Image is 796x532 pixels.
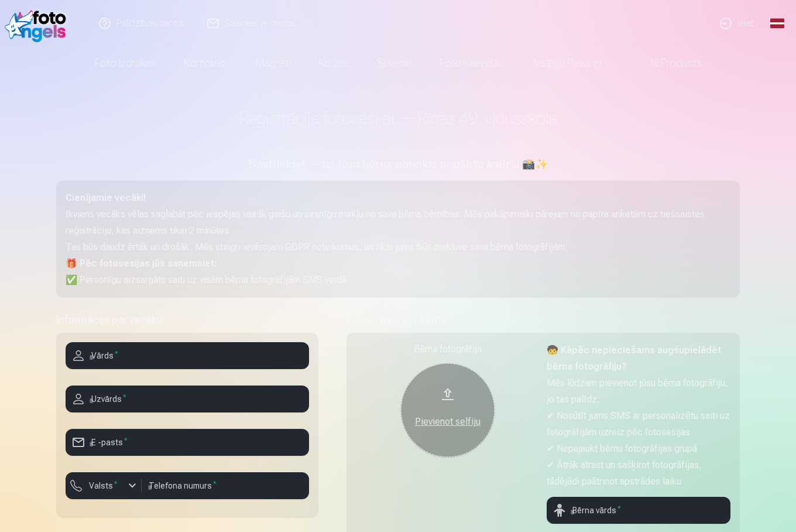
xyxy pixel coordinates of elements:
[5,5,72,42] img: /fa1
[66,239,730,255] p: Tas būs daudz ērtāk un drošāk. Mēs stingri ievērojam GDPR noteikumus, un tikai jums būs piekļuve ...
[547,345,721,372] strong: 🧒 Kāpēc nepieciešams augšupielādēt bērna fotogrāfiju?
[242,47,305,80] a: Magnēti
[547,457,730,490] p: ✔ Ātrāk atrast un sašķirot fotogrāfijas, tādējādi paātrinot apstrādes laiku
[66,472,142,499] button: Valsts*
[426,47,517,80] a: Foto kalendāri
[56,108,740,129] h1: Reģistrācija fotosesijai — Rīgas 49. vidusskola
[616,47,716,80] a: All products
[66,272,730,288] p: ✅ Personīgu aizsargātu saiti uz visām bērna fotogrāfijām SMS veidā
[547,408,730,441] p: ✔ Nosūtīt jums SMS ar personalizētu saiti uz fotogrāfijām uzreiz pēc fotosesijas
[346,312,740,328] h5: Informācija par bērnu
[547,375,730,408] p: Mēs lūdzam pievienot jūsu bērna fotogrāfiju, jo tas palīdz:
[547,441,730,457] p: ✔ Nepajaukt bērnu fotogrāfijas grupā
[84,480,122,492] label: Valsts
[413,415,483,429] div: Pievienot selfiju
[401,363,495,457] button: Pievienot selfiju
[56,157,740,173] h5: Neatliekiet — lai jūsu bērns noteikti nonāktu kadrā! 📸✨
[305,47,363,80] a: Krūzes
[66,192,146,203] strong: Cienījamie vecāki!
[56,312,318,328] h5: Informācija par vecāku
[66,206,730,239] p: Ikviens vecāks vēlas saglabāt pēc iespējas vairāk gaišu un sirsnīgu mirkļu no sava bērna bērnības...
[81,47,170,80] a: Foto izdrukas
[66,258,217,269] strong: 🎁 Pēc fotosesijas jūs saņemsiet:
[363,47,426,80] a: Suvenīri
[170,47,242,80] a: Komplekti
[517,47,616,80] a: Atslēgu piekariņi
[356,342,540,356] div: Bērna fotogrāfija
